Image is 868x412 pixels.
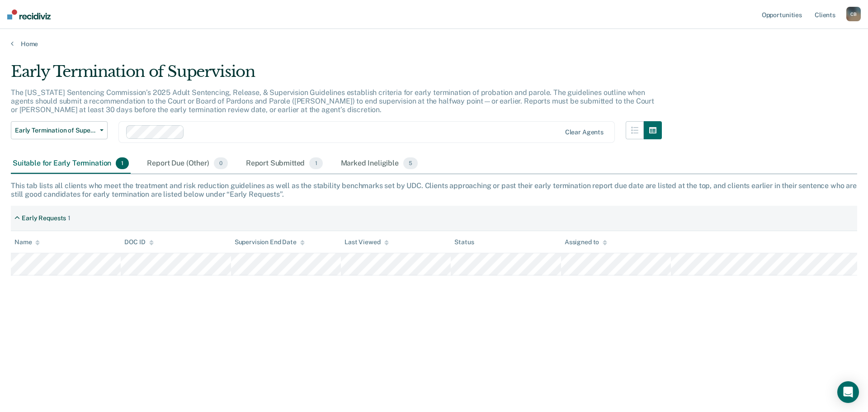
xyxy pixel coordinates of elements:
div: Assigned to [565,238,607,246]
div: DOC ID [124,238,153,246]
span: 1 [116,157,129,169]
div: Status [454,238,474,246]
span: 5 [403,157,418,169]
img: Recidiviz [7,9,51,19]
div: Early Requests1 [11,211,74,226]
div: Early Termination of Supervision [11,62,662,88]
div: Supervision End Date [235,238,305,246]
div: Clear agents [565,128,604,136]
div: Name [14,238,40,246]
div: Marked Ineligible5 [339,154,420,174]
div: Last Viewed [344,238,388,246]
div: 1 [68,214,71,222]
span: 0 [214,157,228,169]
div: Report Submitted1 [244,154,325,174]
button: Early Termination of Supervision [11,121,108,139]
div: Suitable for Early Termination1 [11,154,131,174]
div: Report Due (Other)0 [145,154,229,174]
p: The [US_STATE] Sentencing Commission’s 2025 Adult Sentencing, Release, & Supervision Guidelines e... [11,88,654,114]
span: Early Termination of Supervision [15,127,96,134]
span: 1 [309,157,322,169]
button: CB [846,7,861,21]
div: Open Intercom Messenger [837,381,859,403]
a: Home [11,40,857,48]
div: Early Requests [22,214,66,222]
div: This tab lists all clients who meet the treatment and risk reduction guidelines as well as the st... [11,181,857,199]
div: C B [846,7,861,21]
